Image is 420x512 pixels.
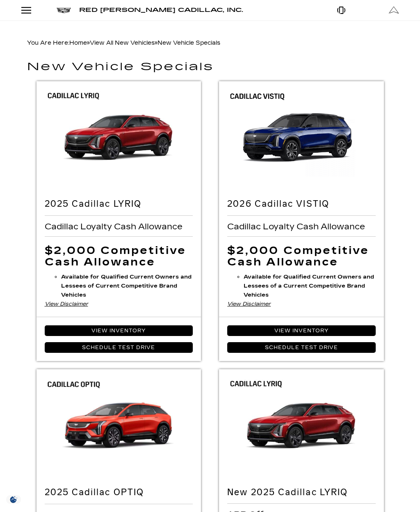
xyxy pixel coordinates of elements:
a: View All New Vehicles [90,39,155,46]
span: » [69,39,220,46]
section: Click to Open Cookie Consent Modal [4,495,23,504]
a: Schedule Test Drive [45,342,193,353]
span: New Vehicle Specials [157,39,220,46]
span: You Are Here: [27,39,220,46]
a: Cadillac logo [57,7,71,13]
img: Cadillac logo [57,8,71,13]
a: Red [PERSON_NAME] Cadillac, Inc. [79,7,243,13]
h2: 2025 Cadillac LYRIQ [45,199,193,209]
h2: 2026 Cadillac VISTIQ [227,199,375,209]
a: Home [69,39,87,46]
div: View Disclaimer [45,299,193,309]
img: New 2025 Cadillac LYRIQ [219,369,383,479]
span: Cadillac Loyalty Cash Allowance [45,222,185,231]
div: Breadcrumbs [27,37,393,49]
span: Red [PERSON_NAME] Cadillac, Inc. [79,7,243,14]
h1: New Vehicle Specials [27,61,393,73]
img: Opt-Out Icon [4,495,23,504]
img: 2025 Cadillac LYRIQ [37,81,201,191]
span: $2,000 Competitive Cash Allowance [45,244,187,269]
img: 2026 Cadillac VISTIQ [219,81,383,191]
span: $2,000 Competitive Cash Allowance [227,244,369,269]
span: Cadillac Loyalty Cash Allowance [227,222,367,231]
h2: New 2025 Cadillac LYRIQ [227,487,375,497]
b: Available for Qualified Current Owners and Lessees of Current Competitive Brand Vehicles [61,274,192,298]
img: 2025 Cadillac OPTIQ [37,369,201,479]
b: Available for Qualified Current Owners and Lessees of a Current Competitive Brand Vehicles [244,274,374,298]
h2: 2025 Cadillac OPTIQ [45,487,193,497]
span: » [90,39,220,46]
a: View Inventory [45,325,193,336]
div: View Disclaimer [227,299,375,309]
a: View Inventory [227,325,375,336]
a: Schedule Test Drive [227,342,375,353]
